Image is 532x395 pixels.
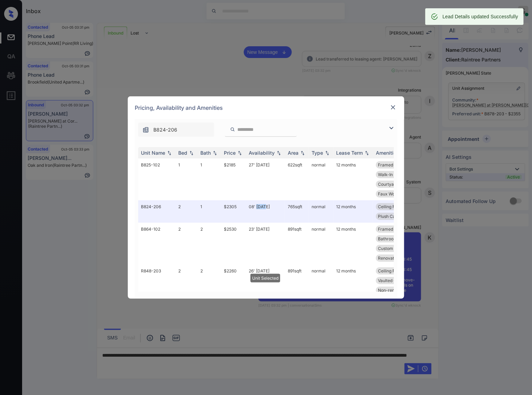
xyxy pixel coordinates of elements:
[378,268,400,273] span: Ceiling Fan
[246,200,285,223] td: 08' [DATE]
[288,150,298,156] div: Area
[224,150,236,156] div: Price
[378,182,409,187] span: Courtyard View
[390,104,397,111] img: close
[363,151,370,155] img: sorting
[309,158,333,200] td: normal
[378,246,411,251] span: Custom Cabinets
[166,151,173,155] img: sorting
[378,162,417,167] span: Framed Bathroom...
[175,200,198,223] td: 2
[378,236,415,241] span: Bathroom Cabine...
[378,227,417,232] span: Framed Bathroom...
[221,264,246,297] td: $2260
[175,158,198,200] td: 1
[138,200,175,223] td: B824-206
[128,96,404,119] div: Pricing, Availability and Amenities
[378,214,409,219] span: Plush Carpeting
[221,200,246,223] td: $2305
[198,158,221,200] td: 1
[246,223,285,264] td: 23' [DATE]
[333,223,373,264] td: 12 months
[309,264,333,297] td: normal
[236,151,243,155] img: sorting
[211,151,218,155] img: sorting
[312,150,323,156] div: Type
[378,278,410,283] span: Vaulted Ceiling...
[246,158,285,200] td: 27' [DATE]
[198,200,221,223] td: 1
[246,264,285,297] td: 26' [DATE]
[285,264,309,297] td: 891 sqft
[309,200,333,223] td: normal
[198,223,221,264] td: 2
[443,10,518,23] div: Lead Details updated Successfully
[141,150,165,156] div: Unit Name
[138,264,175,297] td: R848-203
[285,158,309,200] td: 622 sqft
[178,150,187,156] div: Bed
[198,264,221,297] td: 2
[333,264,373,297] td: 12 months
[221,223,246,264] td: $2530
[378,204,400,209] span: Ceiling Fan
[200,150,211,156] div: Bath
[230,126,235,133] img: icon-zuma
[333,158,373,200] td: 12 months
[175,223,198,264] td: 2
[285,200,309,223] td: 765 sqft
[142,126,149,133] img: icon-zuma
[378,172,408,177] span: Walk-In Closets
[138,158,175,200] td: B825-102
[376,150,399,156] div: Amenities
[299,151,306,155] img: sorting
[175,264,198,297] td: 2
[309,223,333,264] td: normal
[378,256,411,261] span: Renovation Esp...
[387,124,396,132] img: icon-zuma
[138,223,175,264] td: B864-102
[324,151,331,155] img: sorting
[378,288,415,293] span: Non-renovated C...
[378,191,416,196] span: Faux Wood Cover...
[285,223,309,264] td: 891 sqft
[153,126,177,134] span: B824-206
[188,151,195,155] img: sorting
[221,158,246,200] td: $2185
[333,200,373,223] td: 12 months
[249,150,275,156] div: Availability
[336,150,363,156] div: Lease Term
[275,151,282,155] img: sorting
